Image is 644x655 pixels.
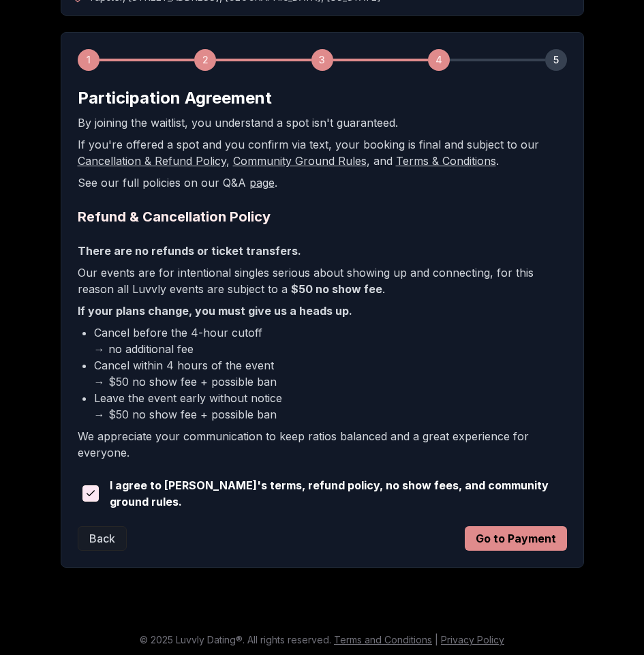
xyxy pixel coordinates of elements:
a: Terms and Conditions [334,634,432,645]
p: See our full policies on our Q&A . [78,174,567,191]
div: 4 [428,49,450,71]
button: Back [78,526,127,551]
h2: Refund & Cancellation Policy [78,207,567,226]
span: | [435,634,438,645]
a: Cancellation & Refund Policy [78,154,226,168]
p: If your plans change, you must give us a heads up. [78,303,567,319]
p: If you're offered a spot and you confirm via text, your booking is final and subject to our , , a... [78,136,567,169]
li: Cancel within 4 hours of the event → $50 no show fee + possible ban [94,357,567,390]
li: Cancel before the 4-hour cutoff → no additional fee [94,324,567,357]
a: Community Ground Rules [233,154,367,168]
p: By joining the waitlist, you understand a spot isn't guaranteed. [78,115,567,131]
div: 2 [194,49,216,71]
h2: Participation Agreement [78,87,567,109]
div: 1 [78,49,99,71]
div: 5 [545,49,567,71]
li: Leave the event early without notice → $50 no show fee + possible ban [94,390,567,423]
p: There are no refunds or ticket transfers. [78,243,567,259]
a: Privacy Policy [441,634,504,645]
p: Our events are for intentional singles serious about showing up and connecting, for this reason a... [78,264,567,297]
div: 3 [311,49,333,71]
button: Go to Payment [465,526,567,551]
span: I agree to [PERSON_NAME]'s terms, refund policy, no show fees, and community ground rules. [110,477,567,510]
p: We appreciate your communication to keep ratios balanced and a great experience for everyone. [78,428,567,461]
b: $50 no show fee [291,282,382,296]
a: page [249,176,275,189]
a: Terms & Conditions [396,154,496,168]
